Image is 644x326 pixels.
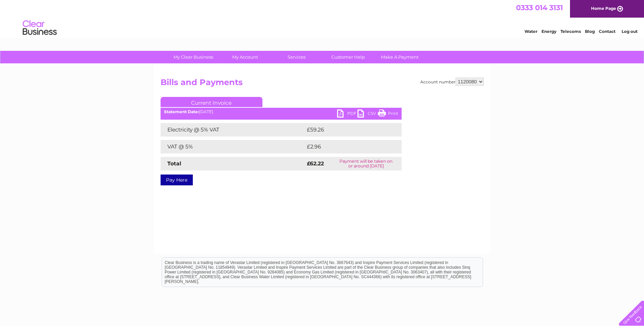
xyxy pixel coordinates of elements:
[161,123,305,137] td: Electricity @ 5% VAT
[217,51,273,63] a: My Account
[320,51,376,63] a: Customer Help
[164,109,199,114] b: Statement Date:
[541,29,556,34] a: Energy
[307,160,324,167] strong: £62.22
[357,109,378,119] a: CSV
[167,160,181,167] strong: Total
[525,29,537,34] a: Water
[420,78,484,86] div: Account number
[622,29,638,34] a: Log out
[337,109,357,119] a: PDF
[161,175,193,185] a: Pay Here
[305,140,386,154] td: £2.96
[378,109,398,119] a: Print
[161,109,402,114] div: [DATE]
[331,157,402,170] td: Payment will be taken on or around [DATE]
[599,29,615,34] a: Contact
[305,123,388,137] td: £59.26
[165,51,221,63] a: My Clear Business
[161,78,484,90] h2: Bills and Payments
[22,18,57,38] img: logo.png
[161,97,262,107] a: Current Invoice
[560,29,581,34] a: Telecoms
[585,29,595,34] a: Blog
[162,4,483,33] div: Clear Business is a trading name of Verastar Limited (registered in [GEOGRAPHIC_DATA] No. 3667643...
[516,3,563,12] a: 0333 014 3131
[269,51,325,63] a: Services
[372,51,428,63] a: Make A Payment
[161,140,305,154] td: VAT @ 5%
